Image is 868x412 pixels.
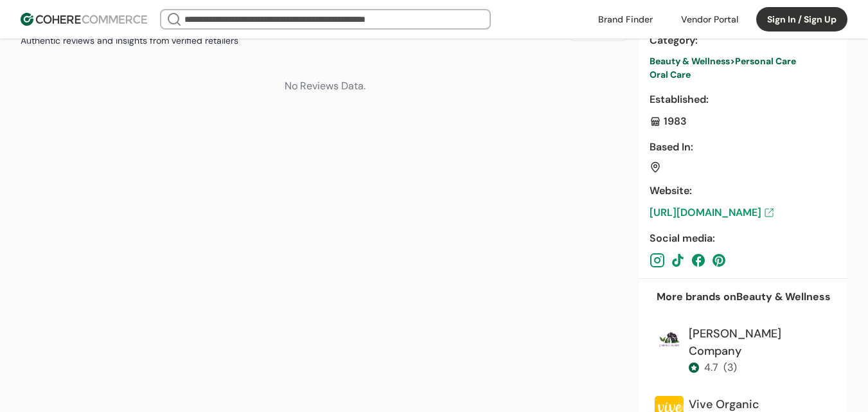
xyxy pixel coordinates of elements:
[21,34,238,48] p: Authentic reviews and insights from verified retailers
[650,114,837,129] div: 1983
[756,7,847,31] button: Sign In / Sign Up
[21,13,147,26] img: Cohere Logo
[657,289,831,305] div: More brands on Beauty & Wellness
[650,183,837,199] div: Website :
[730,55,735,67] span: >
[704,360,718,375] div: 4.7
[650,55,730,67] span: Beauty & Wellness
[689,325,832,360] div: [PERSON_NAME] Company
[650,320,837,386] a: Brand Photo[PERSON_NAME] Company4.7(3)
[735,55,796,67] span: Personal Care
[650,139,837,155] div: Based In :
[650,205,837,220] a: [URL][DOMAIN_NAME]
[21,58,629,114] div: No Reviews Data.
[650,55,837,82] a: Beauty & Wellness>Personal CareOral Care
[723,360,737,375] div: ( 3 )
[655,325,684,354] img: Brand Photo
[650,33,837,48] div: Category :
[650,92,837,107] div: Established :
[650,231,837,246] div: Social media :
[650,68,837,82] div: Oral Care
